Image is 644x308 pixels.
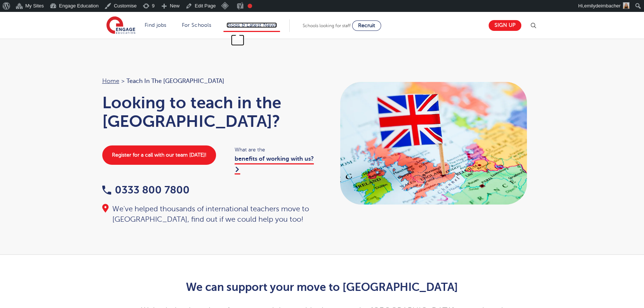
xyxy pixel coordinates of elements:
[126,76,224,86] span: Teach in the [GEOGRAPHIC_DATA]
[584,3,621,9] span: emilydeimbacher
[102,184,190,196] a: 0333 800 7800
[102,204,315,225] div: We've helped thousands of international teachers move to [GEOGRAPHIC_DATA], find out if we could ...
[102,93,315,131] h1: Looking to teach in the [GEOGRAPHIC_DATA]?
[352,20,381,31] a: Recruit
[182,22,211,28] a: For Schools
[235,155,314,174] a: benefits of working with us?
[102,76,315,86] nav: breadcrumb
[248,4,252,8] div: Focus keyphrase not set
[121,78,125,84] span: >
[226,22,277,28] a: Blogs & Latest News
[303,23,351,28] span: Schools looking for staff
[489,20,521,31] a: Sign up
[358,23,375,28] span: Recruit
[145,22,167,28] a: Find jobs
[102,145,216,165] a: Register for a call with our team [DATE]!
[235,145,315,154] span: What are the
[106,16,135,35] img: Engage Education
[102,78,119,84] a: Home
[140,281,505,293] h2: We can support your move to [GEOGRAPHIC_DATA]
